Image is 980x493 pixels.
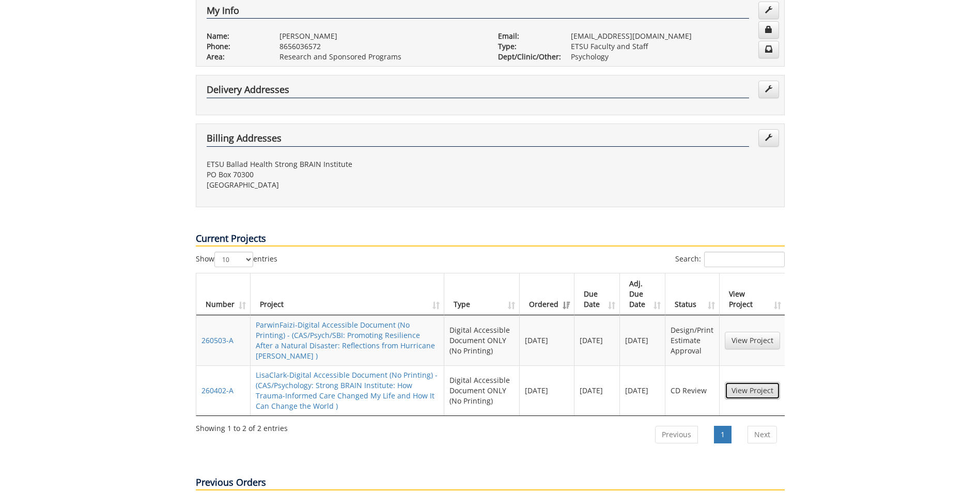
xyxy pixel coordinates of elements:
a: View Project [725,332,780,349]
td: [DATE] [520,315,574,365]
h4: Billing Addresses [207,133,749,147]
h4: Delivery Addresses [207,85,749,98]
a: Next [748,426,777,443]
td: Design/Print Estimate Approval [665,315,719,365]
p: Area: [207,52,264,62]
th: Due Date: activate to sort column ascending [574,273,620,315]
p: [EMAIL_ADDRESS][DOMAIN_NAME] [571,31,774,41]
p: Current Projects [196,232,785,246]
p: Name: [207,31,264,41]
select: Showentries [214,252,253,267]
p: ETSU Faculty and Staff [571,41,774,52]
p: 8656036572 [279,41,483,52]
p: Psychology [571,52,774,62]
p: Type: [498,41,555,52]
p: Dept/Clinic/Other: [498,52,555,62]
a: 1 [714,426,732,443]
th: Project: activate to sort column ascending [251,273,444,315]
a: Edit Info [758,2,779,19]
td: [DATE] [574,365,620,415]
a: View Project [725,382,780,399]
th: Adj. Due Date: activate to sort column ascending [620,273,665,315]
td: [DATE] [520,365,574,415]
a: 260402-A [201,386,234,395]
th: View Project: activate to sort column ascending [720,273,785,315]
td: [DATE] [574,315,620,365]
a: Edit Addresses [758,129,779,147]
a: ParwinFaizi-Digital Accessible Document (No Printing) - (CAS/Psych/SBI: Promoting Resilience Afte... [256,320,435,361]
p: Research and Sponsored Programs [279,52,483,62]
label: Show entries [196,252,277,267]
label: Search: [675,252,785,267]
td: Digital Accessible Document ONLY (No Printing) [444,365,520,415]
td: [DATE] [620,315,665,365]
p: Email: [498,31,555,41]
td: Digital Accessible Document ONLY (No Printing) [444,315,520,365]
p: Previous Orders [196,476,785,490]
th: Type: activate to sort column ascending [444,273,520,315]
td: CD Review [665,365,719,415]
p: Phone: [207,41,264,52]
h4: My Info [207,6,749,19]
input: Search: [704,252,785,267]
th: Status: activate to sort column ascending [665,273,719,315]
th: Ordered: activate to sort column ascending [520,273,574,315]
a: Edit Addresses [758,81,779,98]
td: [DATE] [620,365,665,415]
a: LisaClark-Digital Accessible Document (No Printing) - (CAS/Psychology: Strong BRAIN Institute: Ho... [256,370,438,411]
div: Showing 1 to 2 of 2 entries [196,419,288,434]
a: Change Password [758,21,779,39]
p: PO Box 70300 [207,170,483,180]
p: [PERSON_NAME] [279,31,483,41]
a: 260503-A [201,335,234,345]
a: Change Communication Preferences [758,41,779,58]
a: Previous [655,426,698,443]
p: [GEOGRAPHIC_DATA] [207,180,483,190]
th: Number: activate to sort column ascending [196,273,251,315]
p: ETSU Ballad Health Strong BRAIN Institute [207,159,483,170]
